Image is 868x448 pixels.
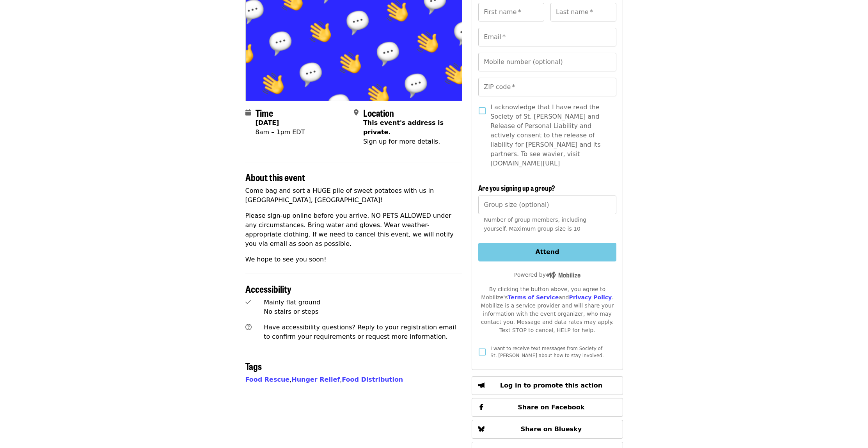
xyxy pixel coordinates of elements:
[245,186,463,205] p: Come bag and sort a HUGE pile of sweet potatoes with us in [GEOGRAPHIC_DATA], [GEOGRAPHIC_DATA]!
[478,183,555,193] span: Are you signing up a group?
[478,285,616,334] div: By clicking the button above, you agree to Mobilize's and . Mobilize is a service provider and wi...
[500,382,602,389] span: Log in to promote this action
[518,404,584,411] span: Share on Facebook
[245,376,290,383] a: Food Rescue
[354,109,359,116] i: map-marker-alt icon
[342,376,403,383] a: Food Distribution
[291,376,342,383] span: ,
[363,119,444,136] span: This event's address is private.
[546,272,580,279] img: Powered by Mobilize
[245,211,463,249] p: Please sign-up online before you arrive. NO PETS ALLOWED under any circumstances. Bring water and...
[264,298,462,307] div: Mainly flat ground
[245,359,262,373] span: Tags
[256,106,273,119] span: Time
[245,324,252,331] i: question-circle icon
[478,243,616,261] button: Attend
[245,299,251,306] i: check icon
[363,138,440,145] span: Sign up for more details.
[490,103,610,168] span: I acknowledge that I have read the Society of St. [PERSON_NAME] and Release of Personal Liability...
[508,294,559,300] a: Terms of Service
[484,217,586,232] span: Number of group members, including yourself. Maximum group size is 10
[256,119,279,126] strong: [DATE]
[245,282,291,295] span: Accessibility
[478,28,616,46] input: Email
[264,307,462,316] div: No stairs or steps
[478,3,544,21] input: First name
[490,346,604,358] span: I want to receive text messages from Society of St. [PERSON_NAME] about how to stay involved.
[245,109,251,116] i: calendar icon
[245,255,463,264] p: We hope to see you soon!
[472,398,623,417] button: Share on Facebook
[478,78,616,96] input: ZIP code
[245,170,305,184] span: About this event
[478,196,616,214] input: [object Object]
[256,128,305,137] div: 8am – 1pm EDT
[291,376,340,383] a: Hunger Relief
[514,272,580,278] span: Powered by
[245,376,292,383] span: ,
[472,420,623,439] button: Share on Bluesky
[521,425,582,433] span: Share on Bluesky
[569,294,612,300] a: Privacy Policy
[264,324,456,340] span: Have accessibility questions? Reply to your registration email to confirm your requirements or re...
[472,376,623,395] button: Log in to promote this action
[363,106,394,119] span: Location
[550,3,616,21] input: Last name
[478,53,616,71] input: Mobile number (optional)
